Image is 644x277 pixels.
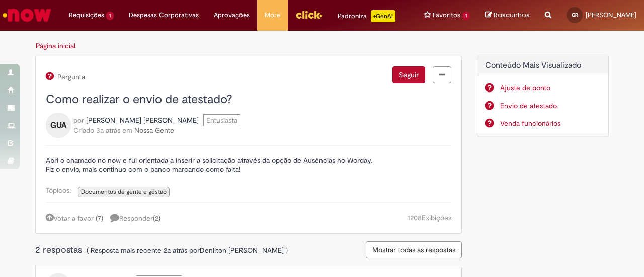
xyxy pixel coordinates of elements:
[96,126,120,135] span: 3a atrás
[433,10,460,20] span: Favoritos
[164,246,187,255] span: 2a atrás
[36,41,75,50] a: Página inicial
[408,213,422,222] span: 1208
[500,101,601,111] a: Envio de atestado.
[485,61,601,70] h2: Conteúdo Mais Visualizado
[500,118,601,128] a: Venda funcionários
[200,246,284,255] span: Denilton Bahiense de Souza perfil
[477,56,609,137] div: Conteúdo Mais Visualizado
[46,214,94,223] a: Votar a favor
[81,188,167,196] span: Documentos de gente e gestão
[35,244,85,256] span: 2 respostas
[78,187,170,197] a: Documentos de gente e gestão
[98,214,101,223] span: 7
[462,12,470,20] span: 1
[86,116,199,125] span: Gabriela Ungarato Abi Chedid perfil
[46,120,71,129] a: GUA
[46,186,76,195] span: Tópicos:
[485,11,530,20] a: Rascunhos
[371,10,395,22] p: +GenAi
[433,66,451,83] a: menu Ações
[96,126,120,135] time: 21/11/2022 15:42:15
[366,241,462,258] button: Mostrar todas as respostas
[86,115,199,125] a: Gabriela Ungarato Abi Chedid perfil
[56,73,85,81] span: Pergunta
[422,213,451,222] span: Exibições
[203,114,240,126] span: Entusiasta
[134,126,174,135] a: Nossa Gente
[50,117,66,133] span: GUA
[73,126,94,135] span: Criado
[106,12,114,20] span: 1
[153,214,160,223] span: ( )
[110,213,166,223] a: 2 respostas, clique para responder
[164,246,187,255] time: 28/06/2023 03:58:59
[586,11,636,19] span: [PERSON_NAME]
[155,214,158,223] span: 2
[392,66,425,83] button: Seguir
[500,83,601,93] a: Ajuste de ponto
[87,246,288,255] span: ( Resposta mais recente por
[110,214,160,223] span: Responder
[46,156,451,174] p: Abri o chamado no now e fui orientada a inserir a solicitação através da opção de Ausências no Wo...
[295,7,323,22] img: click_logo_yellow_360x200.png
[122,126,132,135] span: em
[129,10,199,20] span: Despesas Corporativas
[69,10,104,20] span: Requisições
[572,12,578,18] span: GR
[73,116,84,125] span: por
[96,214,103,223] a: (7)
[286,246,288,255] span: )
[46,91,232,107] span: Como realizar o envio de atestado?
[200,245,284,255] a: Denilton Bahiense de Souza perfil
[338,10,395,22] div: Padroniza
[372,245,455,254] span: Mostrar todas as respostas
[214,10,250,20] span: Aprovações
[1,5,53,25] img: ServiceNow
[494,10,530,20] span: Rascunhos
[265,10,280,20] span: More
